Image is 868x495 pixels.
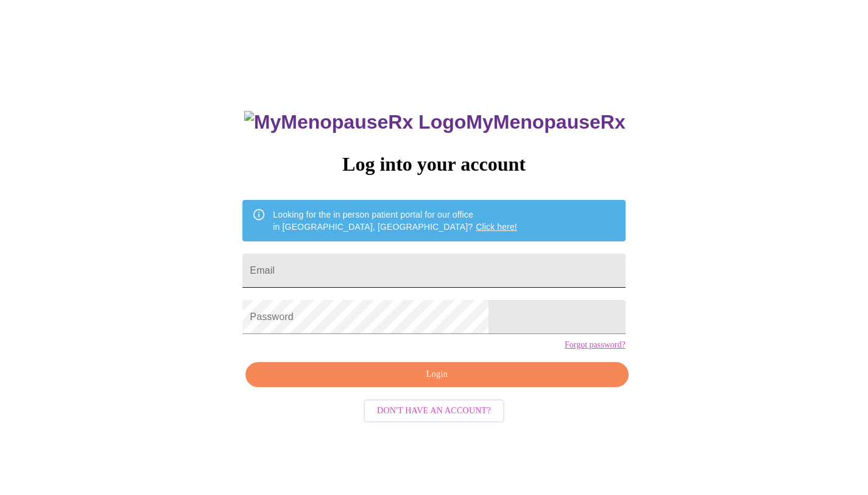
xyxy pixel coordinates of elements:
[377,404,491,419] span: Don't have an account?
[245,362,628,387] button: Login
[273,204,517,238] div: Looking for the in person patient portal for our office in [GEOGRAPHIC_DATA], [GEOGRAPHIC_DATA]?
[476,222,517,232] a: Click here!
[259,367,614,382] span: Login
[244,111,626,134] h3: MyMenopauseRx
[244,111,466,134] img: MyMenopauseRx Logo
[364,399,504,423] button: Don't have an account?
[565,340,626,350] a: Forgot password?
[361,405,507,415] a: Don't have an account?
[242,153,625,176] h3: Log into your account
